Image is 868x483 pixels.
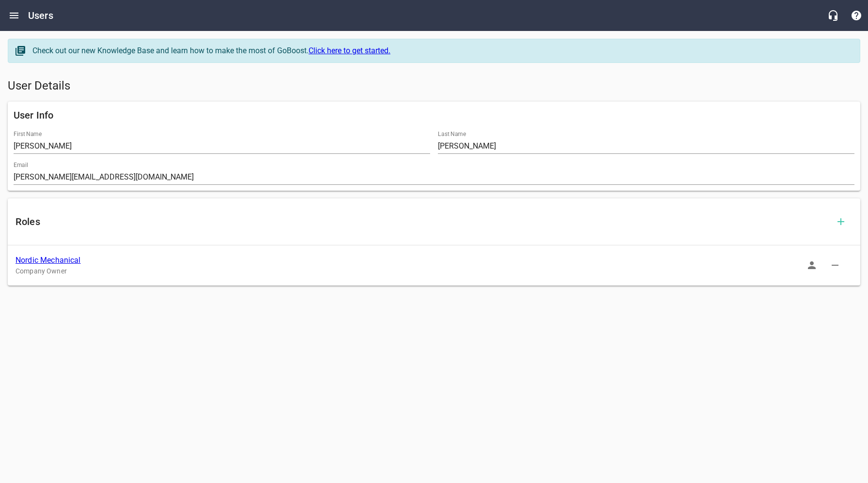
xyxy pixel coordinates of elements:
[829,210,852,233] button: Add Role
[14,107,854,123] h6: User Info
[15,266,837,276] p: Company Owner
[15,256,81,265] a: Nordic Mechanical
[14,162,28,168] label: Email
[309,46,390,55] a: Click here to get started.
[32,45,850,57] div: Check out our new Knowledge Base and learn how to make the most of GoBoost.
[2,4,26,27] button: Open drawer
[821,4,845,27] button: Live Chat
[14,131,42,137] label: First Name
[15,214,829,229] h6: Roles
[800,254,823,277] button: Sign In as Role
[823,254,847,277] button: Delete Role
[438,131,466,137] label: Last Name
[8,78,860,94] h5: User Details
[845,4,868,27] button: Support Portal
[28,8,53,23] h6: Users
